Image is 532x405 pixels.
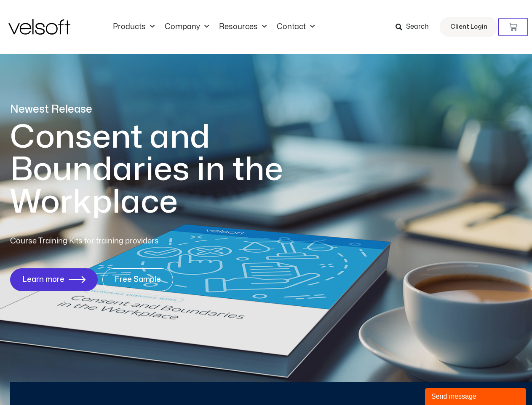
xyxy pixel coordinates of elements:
[406,22,429,32] span: Search
[8,19,70,35] img: Velsoft Training Materials
[440,17,498,37] a: Client Login
[22,275,64,284] span: Learn more
[115,275,161,284] span: Free Sample
[108,22,320,32] nav: Menu
[10,121,318,219] h1: Consent and Boundaries in the Workplace
[160,22,214,32] a: CompanyMenu Toggle
[450,22,487,32] span: Client Login
[272,22,320,32] a: ContactMenu Toggle
[10,268,98,291] a: Learn more
[396,20,435,34] a: Search
[102,268,173,291] a: Free Sample
[425,386,528,405] iframe: chat widget
[10,235,220,247] p: Course Training Kits for training providers
[108,22,160,32] a: ProductsMenu Toggle
[10,102,318,117] p: Newest Release
[214,22,272,32] a: ResourcesMenu Toggle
